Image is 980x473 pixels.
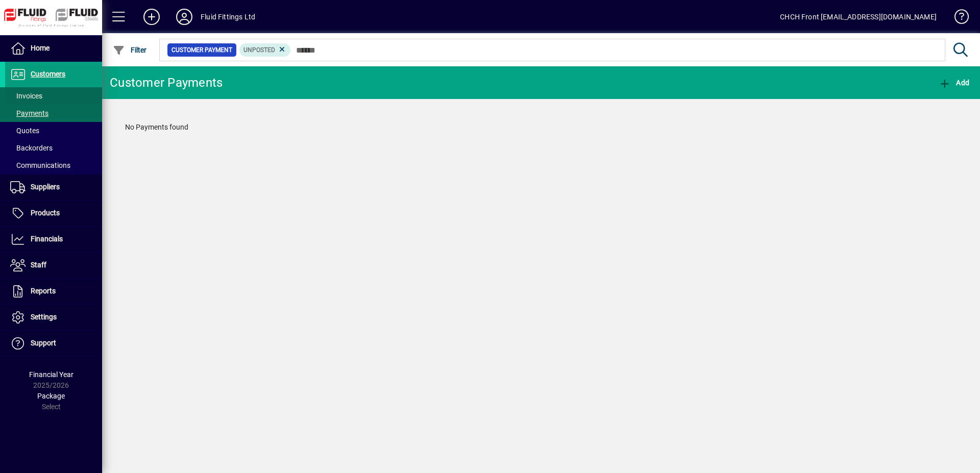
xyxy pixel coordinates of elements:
a: Financials [5,227,102,252]
mat-chip: Customer Payment Status: Unposted [239,43,291,57]
button: Filter [110,41,150,59]
span: Package [37,392,65,400]
span: Backorders [10,144,53,152]
div: No Payments found [115,112,967,143]
span: Customers [31,70,65,78]
span: Filter [113,46,147,54]
a: Suppliers [5,175,102,200]
a: Staff [5,253,102,278]
a: Payments [5,105,102,122]
a: Products [5,201,102,226]
a: Support [5,331,102,356]
span: Staff [31,261,46,269]
button: Profile [168,8,201,26]
div: CHCH Front [EMAIL_ADDRESS][DOMAIN_NAME] [780,9,937,25]
span: Unposted [243,46,275,54]
a: Knowledge Base [947,2,967,35]
span: Support [31,339,56,347]
span: Reports [31,287,56,295]
span: Financial Year [29,370,73,379]
span: Customer Payment [171,45,232,55]
button: Add [135,8,168,26]
span: Payments [10,109,48,117]
a: Reports [5,279,102,304]
span: Home [31,44,50,52]
span: Suppliers [31,183,60,191]
span: Settings [31,313,57,321]
div: Customer Payments [110,74,223,91]
div: Fluid Fittings Ltd [201,9,255,25]
span: Quotes [10,127,39,135]
span: Invoices [10,92,42,100]
a: Settings [5,305,102,330]
a: Backorders [5,139,102,157]
span: Add [939,79,969,87]
span: Financials [31,235,63,243]
a: Communications [5,157,102,174]
button: Add [936,73,972,92]
a: Home [5,36,102,61]
span: Products [31,209,60,217]
a: Invoices [5,87,102,105]
a: Quotes [5,122,102,139]
span: Communications [10,161,70,169]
